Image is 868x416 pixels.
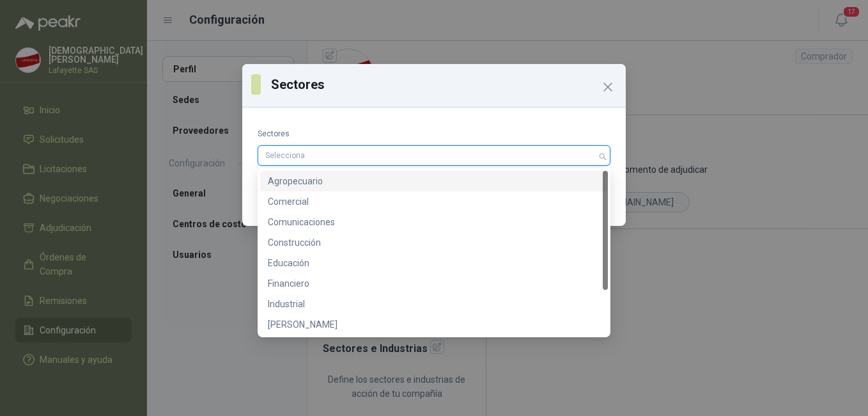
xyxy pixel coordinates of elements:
label: Sectores [258,128,610,140]
div: Financiero [260,273,608,294]
div: Comunicaciones [260,212,608,232]
div: Minero [260,314,608,335]
div: [PERSON_NAME] [268,317,600,332]
div: Industrial [260,294,608,314]
div: Construcción [268,236,600,250]
div: Educación [268,256,600,270]
div: Agropecuario [260,171,608,191]
div: Financiero [268,276,600,291]
h3: Sectores [271,75,617,94]
div: Construcción [260,232,608,253]
div: Comercial [260,191,608,212]
div: Educación [260,253,608,273]
button: Close [598,77,618,97]
div: Comunicaciones [268,215,600,229]
div: Agropecuario [268,174,600,188]
div: Comercial [268,195,600,209]
div: Industrial [268,297,600,311]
